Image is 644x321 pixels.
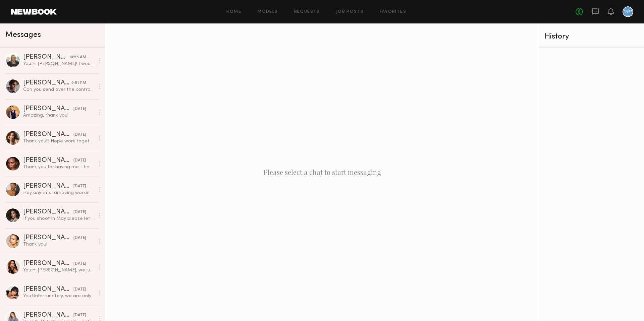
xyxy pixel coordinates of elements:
div: [DATE] [73,183,86,190]
div: [DATE] [73,157,86,164]
div: [DATE] [73,286,86,293]
div: Amazing, thank you! [23,112,95,119]
a: Favorites [380,10,406,14]
div: You: Hi [PERSON_NAME], we just had our meeting with our client and we are going with other talent... [23,267,95,273]
div: [PERSON_NAME] [23,183,73,190]
div: [DATE] [73,235,86,241]
span: Messages [5,31,41,39]
div: You: Hi [PERSON_NAME]! I would like to book you for your full day rate of $1020 to shoot on [DATE... [23,61,95,67]
div: Please select a chat to start messaging [105,23,539,321]
div: Thank you!!! Hope work together again 💘 [23,138,95,144]
div: [PERSON_NAME] [23,260,73,267]
div: [PERSON_NAME] [23,106,73,112]
div: [PERSON_NAME] [23,80,71,86]
div: [PERSON_NAME] [23,235,73,241]
div: History [545,33,639,41]
div: [PERSON_NAME] [23,286,73,293]
div: Can you send over the contract? [23,86,95,93]
a: Requests [294,10,320,14]
div: [DATE] [73,132,86,138]
div: You: Unfortunately, we are only shooting on the 30th. Best of luck on your other shoot! [23,293,95,299]
div: [DATE] [73,209,86,215]
div: [PERSON_NAME] [23,312,73,319]
div: [DATE] [73,261,86,267]
a: Models [257,10,278,14]
div: [DATE] [73,312,86,319]
div: [PERSON_NAME] [23,54,69,61]
div: Hey anytime! amazing working with you too [PERSON_NAME]! Amazing crew and I had a great time. [23,190,95,196]
div: [PERSON_NAME] [23,131,73,138]
div: [PERSON_NAME] [23,157,73,164]
div: [DATE] [73,106,86,112]
div: Thank you! [23,241,95,248]
a: Home [226,10,241,14]
div: [PERSON_NAME] [23,209,73,215]
div: 10:55 AM [69,54,86,61]
div: If you shoot in May please let me know I’ll be in La and available [23,215,95,222]
div: 9:51 PM [71,80,86,86]
div: Thank you for having me. I had a great time! [23,164,95,170]
a: Job Posts [336,10,364,14]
